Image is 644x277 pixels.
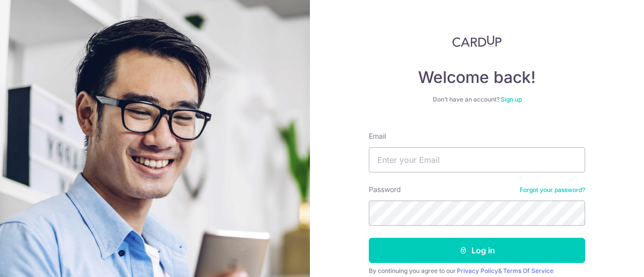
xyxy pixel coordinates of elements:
[369,131,386,141] label: Email
[452,35,502,47] img: CardUp Logo
[369,96,585,104] div: Don’t have an account?
[369,267,585,275] div: By continuing you agree to our &
[503,267,553,274] a: Terms Of Service
[457,267,498,274] a: Privacy Policy
[369,238,585,263] button: Log in
[369,67,585,87] h4: Welcome back!
[369,147,585,172] input: Enter your Email
[501,96,522,103] a: Sign up
[369,184,401,195] label: Password
[520,186,585,194] a: Forgot your password?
